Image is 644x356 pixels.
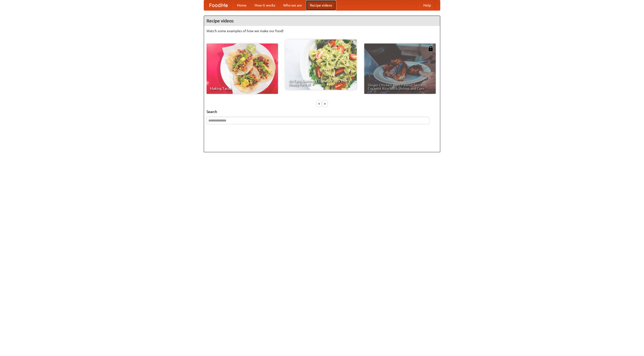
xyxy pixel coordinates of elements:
img: 483408.png [428,46,433,51]
div: « [317,100,321,107]
a: Home [233,0,251,10]
a: Making Tacos [207,44,278,94]
a: How it works [251,0,279,10]
p: Watch some examples of how we make our food! [207,28,437,33]
a: FoodMe [204,0,233,10]
a: Who we are [279,0,306,10]
a: Help [419,0,435,10]
h5: Search [207,109,437,114]
a: An Easy, Summery Tomato Pasta That's Ready for Fall [285,39,357,90]
span: An Easy, Summery Tomato Pasta That's Ready for Fall [289,79,353,86]
h4: Recipe videos [204,16,440,26]
div: » [323,100,327,107]
span: Making Tacos [210,87,274,90]
a: Recipe videos [306,0,336,10]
